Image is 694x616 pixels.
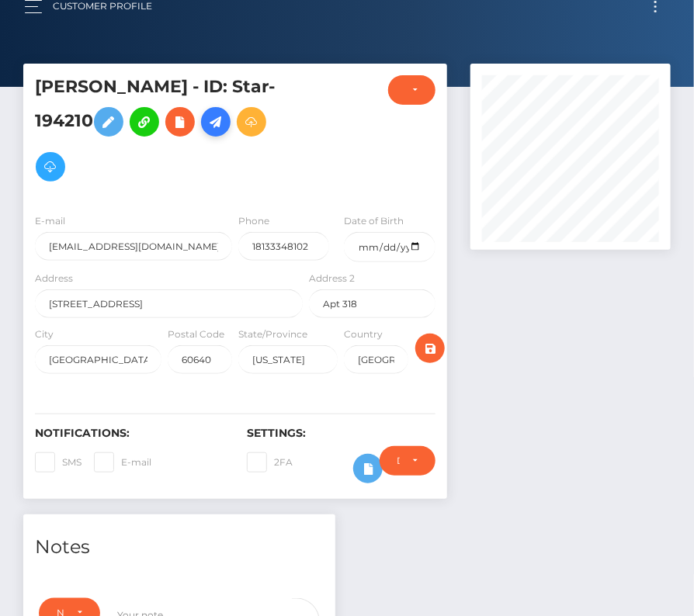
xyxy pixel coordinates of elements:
h5: [PERSON_NAME] - ID: Star-194210 [35,75,294,189]
button: ACTIVE [388,75,435,105]
label: Address [35,272,73,286]
label: State/Province [238,327,307,341]
label: Postal Code [168,327,224,341]
label: E-mail [35,214,65,228]
h4: Notes [35,534,324,561]
div: Do not require [397,455,400,467]
label: City [35,327,54,341]
button: Do not require [380,446,435,476]
label: Country [344,327,383,341]
label: SMS [35,452,82,472]
label: Address 2 [309,272,355,286]
a: Initiate Payout [201,107,231,137]
label: Date of Birth [344,214,404,228]
label: Phone [238,214,269,228]
h6: Notifications: [35,427,224,440]
label: E-mail [94,452,151,472]
label: 2FA [247,452,293,472]
h6: Settings: [247,427,435,440]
